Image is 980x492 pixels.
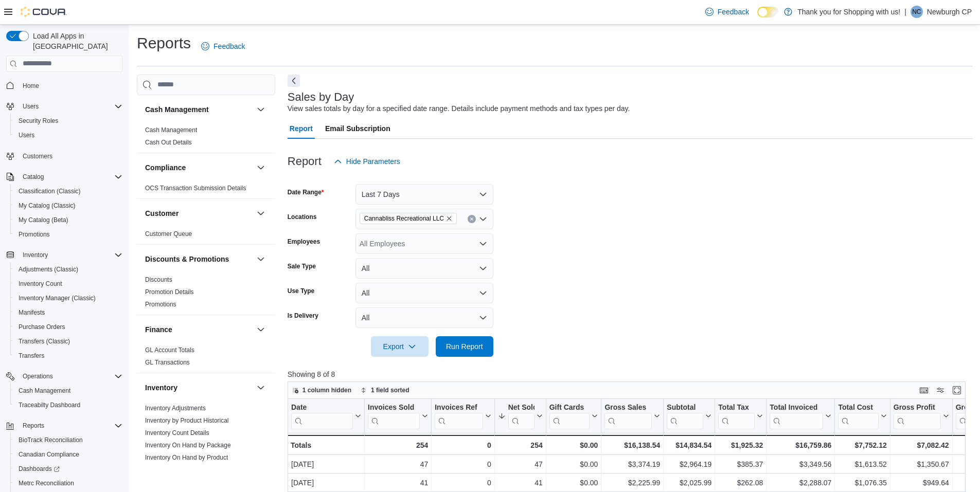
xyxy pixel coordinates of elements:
a: Purchase Orders [14,321,69,333]
div: View sales totals by day for a specified date range. Details include payment methods and tax type... [288,103,630,114]
a: Inventory Count Details [145,429,209,436]
span: 1 field sorted [371,386,409,394]
span: Classification (Classic) [14,185,122,197]
button: Reports [19,420,48,432]
a: Metrc Reconciliation [14,477,78,489]
span: Manifests [14,306,122,319]
button: Cash Management [145,104,253,115]
button: Date [291,403,361,429]
a: GL Account Totals [145,347,194,354]
button: Reports [2,418,127,433]
span: Users [19,100,122,113]
a: Inventory Count [14,278,66,290]
div: [DATE] [291,477,361,489]
span: Adjustments (Classic) [19,265,78,274]
div: $7,752.12 [838,439,886,451]
span: Inventory Adjustments [145,404,206,412]
div: 41 [368,477,428,489]
span: Inventory [19,249,122,261]
a: Inventory Manager (Classic) [14,292,100,304]
div: Total Tax [718,403,755,429]
span: Inventory [23,251,48,259]
div: Gift Cards [549,403,590,412]
span: BioTrack Reconciliation [14,434,122,446]
button: Cash Management [255,103,267,116]
label: Locations [288,213,317,221]
img: Cova [21,7,67,17]
a: GL Transactions [145,359,190,366]
div: 47 [498,458,543,470]
span: GL Transactions [145,358,190,367]
a: Promotions [145,301,176,308]
div: $3,349.56 [770,458,831,470]
a: BioTrack Reconciliation [14,434,87,446]
span: Inventory by Product Historical [145,416,229,425]
button: Operations [2,369,127,384]
span: Security Roles [14,115,122,127]
label: Sale Type [288,262,316,270]
button: Inventory Count [10,277,127,291]
span: Feedback [718,7,749,17]
button: Cash Management [10,384,127,398]
button: Open list of options [479,240,487,248]
span: Home [19,79,122,92]
h3: Sales by Day [288,91,354,103]
span: Transfers [19,352,44,360]
div: Compliance [137,182,275,198]
button: Net Sold [497,403,542,429]
span: Promotions [145,300,176,308]
div: 41 [498,477,543,489]
a: Users [14,129,39,141]
a: Customers [19,150,57,162]
div: Invoices Sold [368,403,420,412]
h3: Report [288,155,322,168]
span: Export [377,336,422,357]
button: BioTrack Reconciliation [10,433,127,447]
div: $2,964.19 [667,458,711,470]
a: Cash Management [14,385,75,397]
button: Catalog [2,170,127,184]
span: Inventory Manager (Classic) [19,294,96,302]
div: $1,925.32 [718,439,763,451]
button: Keyboard shortcuts [918,384,930,396]
button: Home [2,78,127,93]
div: Finance [137,344,275,373]
h3: Customer [145,208,179,218]
div: $262.08 [718,477,763,489]
a: Dashboards [10,462,127,476]
a: Classification (Classic) [14,185,85,197]
label: Date Range [288,188,324,196]
span: Customer Queue [145,230,192,238]
button: Customer [255,207,267,220]
button: Clear input [468,215,476,223]
div: $1,076.35 [838,477,886,489]
a: Cash Out Details [145,139,192,146]
a: Inventory On Hand by Package [145,442,231,449]
div: Invoices Ref [435,403,483,429]
button: Operations [19,370,57,382]
button: Enter fullscreen [951,384,963,396]
span: Transfers (Classic) [19,337,70,345]
div: $16,138.54 [604,439,660,451]
span: Traceabilty Dashboard [14,399,122,411]
button: Inventory [255,381,267,394]
span: Metrc Reconciliation [14,477,122,489]
span: Traceabilty Dashboard [19,401,80,409]
div: $2,225.99 [604,477,660,489]
span: Cash Management [19,387,70,395]
button: Users [10,128,127,142]
h3: Finance [145,324,172,335]
span: Promotions [14,228,122,241]
span: Inventory Manager (Classic) [14,292,122,304]
a: Adjustments (Classic) [14,263,82,276]
span: Dark Mode [757,17,758,18]
span: Manifests [19,308,45,317]
span: Canadian Compliance [14,448,122,461]
button: Invoices Sold [368,403,428,429]
button: Traceabilty Dashboard [10,398,127,412]
div: Newburgh CP [911,6,923,18]
span: Adjustments (Classic) [14,263,122,276]
button: Discounts & Promotions [255,253,267,265]
span: Transfers [14,350,122,362]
